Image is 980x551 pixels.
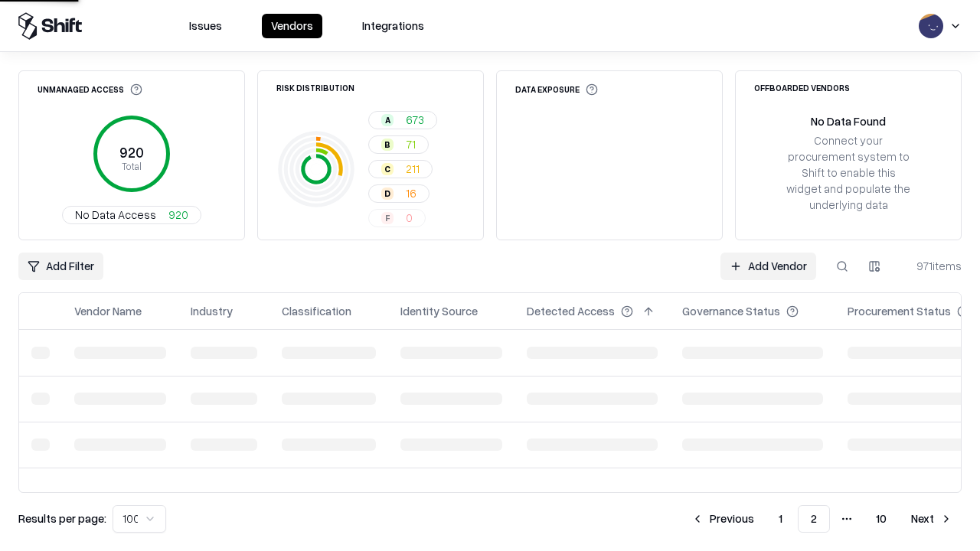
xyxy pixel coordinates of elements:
[368,135,429,154] button: B71
[864,505,899,533] button: 10
[400,303,478,319] div: Identity Source
[406,185,416,201] span: 16
[381,139,394,151] div: B
[527,303,615,319] div: Detected Access
[119,144,144,161] tspan: 920
[180,14,231,38] button: Issues
[38,83,142,96] div: Unmanaged Access
[785,132,912,214] div: Connect your procurement system to Shift to enable this widget and populate the underlying data
[811,113,886,129] div: No Data Found
[381,187,394,200] div: D
[682,505,962,533] nav: pagination
[168,207,188,223] span: 920
[368,160,433,178] button: C211
[754,83,850,92] div: Offboarded Vendors
[368,111,437,129] button: A673
[515,83,598,96] div: Data Exposure
[368,184,430,203] button: D16
[766,505,795,533] button: 1
[682,303,780,319] div: Governance Status
[406,112,424,128] span: 673
[122,160,142,172] tspan: Total
[406,161,420,177] span: 211
[353,14,433,38] button: Integrations
[798,505,830,533] button: 2
[282,303,351,319] div: Classification
[18,253,103,280] button: Add Filter
[381,163,394,175] div: C
[381,114,394,126] div: A
[191,303,233,319] div: Industry
[720,253,816,280] a: Add Vendor
[900,258,962,274] div: 971 items
[276,83,354,92] div: Risk Distribution
[262,14,322,38] button: Vendors
[902,505,962,533] button: Next
[62,206,201,224] button: No Data Access920
[406,136,416,152] span: 71
[682,505,763,533] button: Previous
[75,207,156,223] span: No Data Access
[74,303,142,319] div: Vendor Name
[18,510,106,527] p: Results per page:
[848,303,951,319] div: Procurement Status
